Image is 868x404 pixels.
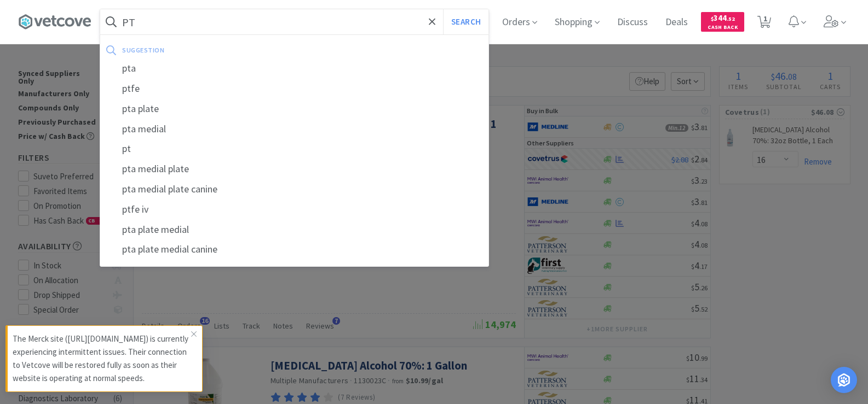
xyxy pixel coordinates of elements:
input: Search by item, sku, manufacturer, ingredient, size... [100,9,488,34]
a: Discuss [613,17,652,27]
div: pta plate medial canine [100,239,488,260]
span: 344 [711,13,735,23]
div: pta medial [100,119,488,139]
div: ptfe iv [100,200,488,220]
span: $ [711,15,714,22]
button: Search [443,9,488,34]
div: pta plate [100,99,488,119]
span: Cash Back [708,25,738,32]
a: 1 [753,19,775,28]
div: pta medial plate canine [100,179,488,200]
div: pt [100,139,488,159]
a: Deals [661,17,692,27]
div: pta plate medial [100,220,488,240]
span: . 52 [727,15,735,22]
div: pta medial plate [100,159,488,179]
div: Open Intercom Messenger [831,367,857,393]
div: pta [100,58,488,79]
div: ptfe [100,79,488,99]
a: $344.52Cash Back [701,7,744,37]
div: suggestion [122,42,323,58]
p: The Merck site ([URL][DOMAIN_NAME]) is currently experiencing intermittent issues. Their connecti... [13,332,191,385]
